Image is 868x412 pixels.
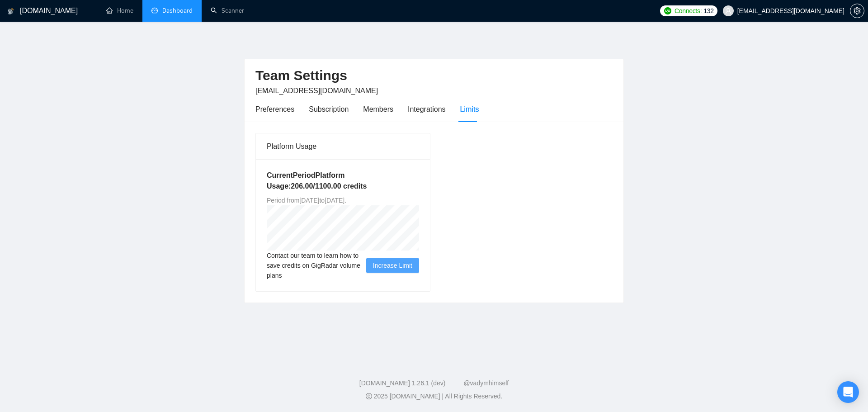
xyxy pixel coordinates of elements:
[211,7,244,14] a: searchScanner
[363,104,393,115] div: Members
[725,8,731,14] span: user
[373,260,412,270] span: Increase Limit
[267,197,346,204] span: Period from [DATE] to [DATE] .
[359,379,446,387] a: [DOMAIN_NAME] 1.26.1 (dev)
[850,4,864,18] button: setting
[408,104,446,115] div: Integrations
[850,7,864,14] a: setting
[366,393,372,399] span: copyright
[151,7,193,14] a: dashboardDashboard
[460,104,479,115] div: Limits
[255,87,378,95] span: [EMAIL_ADDRESS][DOMAIN_NAME]
[267,133,419,159] div: Platform Usage
[850,7,864,14] span: setting
[267,251,366,280] span: Contact our team to learn how to save credits on GigRadar volume plans
[675,6,702,16] span: Connects:
[309,104,349,115] div: Subscription
[267,170,419,192] h5: Current Period Platform Usage: 206.00 / 1100.00 credits
[255,66,613,85] h2: Team Settings
[703,6,713,16] span: 132
[366,258,419,273] button: Increase Limit
[837,381,859,403] div: Open Intercom Messenger
[7,392,861,401] div: 2025 [DOMAIN_NAME] | All Rights Reserved.
[463,379,509,387] a: @vadymhimself
[664,7,671,14] img: upwork-logo.png
[106,7,133,14] a: homeHome
[255,104,294,115] div: Preferences
[8,4,14,19] img: logo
